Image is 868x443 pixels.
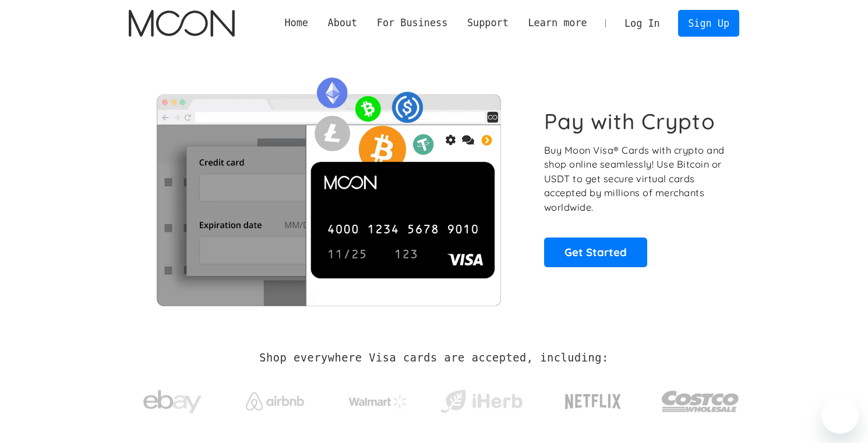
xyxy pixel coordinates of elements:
img: ebay [143,384,202,420]
a: iHerb [438,375,525,423]
a: Walmart [335,383,422,414]
div: For Business [367,16,457,30]
p: Buy Moon Visa® Cards with crypto and shop online seamlessly! Use Bitcoin or USDT to get secure vi... [544,143,726,215]
img: Moon Logo [129,10,234,37]
a: Airbnb [232,381,319,416]
img: Moon Cards let you spend your crypto anywhere Visa is accepted. [129,69,528,306]
div: For Business [377,16,447,30]
img: Airbnb [246,392,304,410]
a: ebay [129,372,216,426]
img: Costco [661,380,739,423]
img: Netflix [564,387,622,416]
a: Home [275,16,318,30]
h1: Pay with Crypto [544,108,715,134]
div: Support [467,16,509,30]
img: Walmart [349,395,407,409]
img: iHerb [438,387,525,417]
div: Learn more [528,16,587,30]
div: Learn more [518,16,597,30]
iframe: Schaltfläche zum Öffnen des Messaging-Fensters [821,396,859,434]
a: home [129,10,234,37]
div: Support [457,16,518,30]
a: Costco [661,368,739,429]
a: Sign Up [678,10,739,36]
div: About [328,16,358,30]
a: Log In [615,10,669,36]
h2: Shop everywhere Visa cards are accepted, including: [259,352,608,364]
a: Netflix [541,375,645,422]
div: About [318,16,367,30]
a: Get Started [544,238,647,267]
